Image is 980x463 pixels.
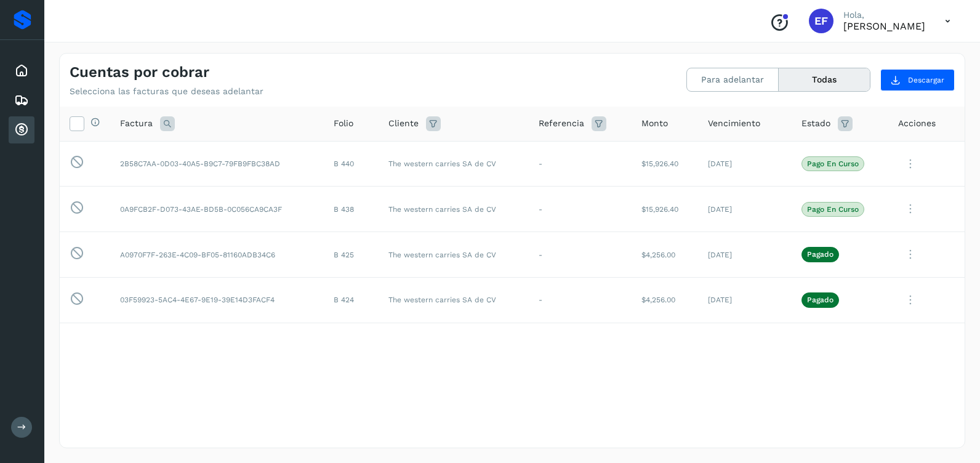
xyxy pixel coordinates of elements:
td: B 440 [324,141,379,187]
td: The western carries SA de CV [379,232,528,278]
span: Descargar [908,74,944,86]
p: Pagado [807,296,833,304]
td: B 438 [324,187,379,232]
td: [DATE] [698,187,792,232]
span: Monto [641,117,668,130]
td: $15,926.40 [632,187,698,232]
td: - [529,141,632,187]
div: Inicio [9,57,34,84]
td: The western carries SA de CV [379,187,528,232]
td: - [529,277,632,323]
td: [DATE] [698,277,792,323]
td: 0A9FCB2F-D073-43AE-BD5B-0C056CA9CA3F [110,187,324,232]
td: - [529,232,632,278]
td: B 425 [324,232,379,278]
p: Efren Fernando Millan Quiroz [843,20,925,32]
td: [DATE] [698,232,792,278]
p: Hola, [843,10,925,20]
p: Pagado [807,250,833,259]
span: Vencimiento [708,117,760,130]
span: Folio [334,117,353,130]
button: Descargar [880,69,955,91]
p: Pago en curso [807,159,859,168]
td: B 424 [324,277,379,323]
div: Cuentas por cobrar [9,116,34,143]
td: - [529,187,632,232]
td: The western carries SA de CV [379,277,528,323]
span: Referencia [539,117,584,130]
span: Cliente [388,117,419,130]
td: 03F59923-5AC4-4E67-9E19-39E14D3FACF4 [110,277,324,323]
td: The western carries SA de CV [379,141,528,187]
td: $4,256.00 [632,232,698,278]
span: Acciones [898,117,936,130]
td: A0970F7F-263E-4C09-BF05-81160ADB34C6 [110,232,324,278]
td: 2B58C7AA-0D03-40A5-B9C7-79FB9FBC38AD [110,141,324,187]
p: Selecciona las facturas que deseas adelantar [70,86,263,97]
p: Pago en curso [807,205,859,214]
td: [DATE] [698,141,792,187]
td: $4,256.00 [632,277,698,323]
td: $15,926.40 [632,141,698,187]
span: Factura [120,117,153,130]
button: Para adelantar [687,68,779,91]
button: Todas [779,68,870,91]
h4: Cuentas por cobrar [70,63,209,81]
span: Estado [801,117,830,130]
div: Embarques [9,87,34,114]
